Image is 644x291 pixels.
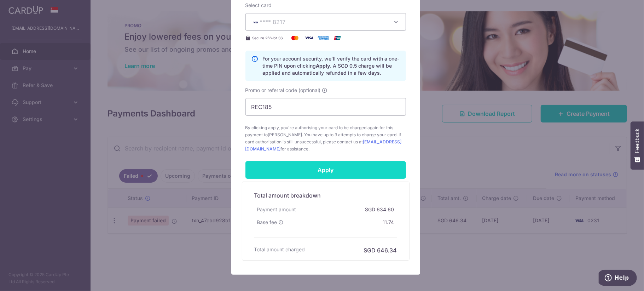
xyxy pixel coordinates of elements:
img: Visa [302,34,316,42]
button: Feedback - Show survey [631,121,644,170]
span: [PERSON_NAME] [268,132,302,137]
h5: Total amount breakdown [254,191,397,200]
div: Payment amount [254,203,299,216]
img: Mastercard [288,34,302,42]
img: American Express [316,34,330,42]
div: SGD 634.60 [362,203,397,216]
span: Base fee [257,219,277,226]
p: For your account security, we’ll verify the card with a one-time PIN upon clicking . A SGD 0.5 ch... [263,55,400,76]
b: Apply [316,63,330,69]
span: By clicking apply, you're authorising your card to be charged again for this payment to . You hav... [245,124,406,153]
div: 11.74 [380,216,397,229]
h6: SGD 646.34 [364,246,397,255]
iframe: Opens a widget where you can find more information [599,270,637,287]
span: Secure 256-bit SSL [253,35,285,41]
span: Feedback [634,129,640,153]
label: Select card [245,2,272,9]
img: VISA [251,20,260,25]
h6: Total amount charged [254,246,305,253]
span: Promo or referral code (optional) [245,87,321,94]
input: Apply [245,161,406,179]
img: UnionPay [330,34,344,42]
